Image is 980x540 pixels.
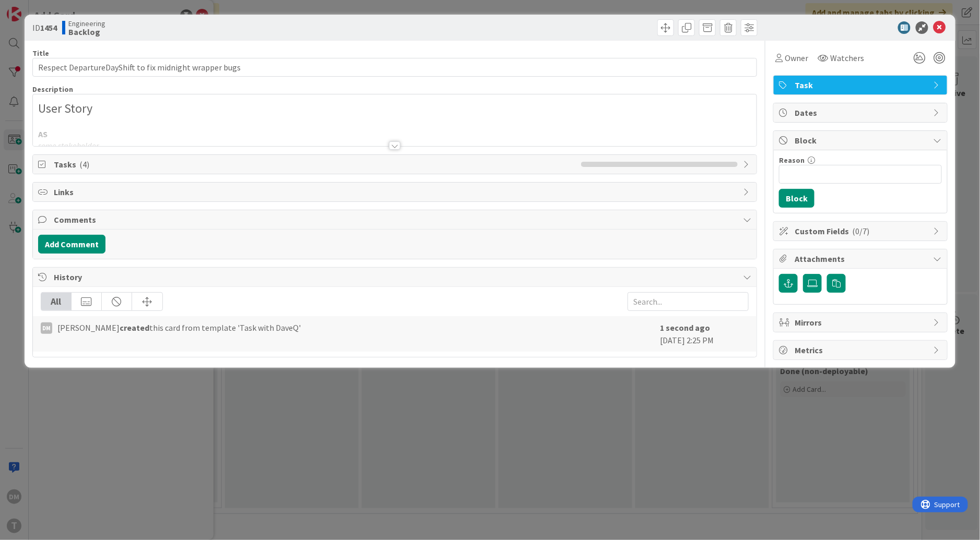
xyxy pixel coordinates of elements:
input: type card name here... [32,58,757,77]
label: Title [32,49,49,58]
span: Block [795,134,928,147]
span: Support [22,2,48,14]
span: Mirrors [795,316,928,329]
button: Add Comment [38,235,105,254]
span: Links [54,186,738,198]
span: Description [32,85,73,94]
input: Search... [628,292,749,311]
h2: User Story [38,101,751,116]
span: ID [32,21,57,34]
span: Attachments [795,253,928,265]
span: Task [795,79,928,91]
span: Engineering [68,19,105,28]
b: 1454 [40,22,57,33]
span: History [54,271,738,283]
label: Reason [779,155,805,165]
span: Owner [785,52,808,64]
div: [DATE] 2:25 PM [660,321,749,346]
span: Comments [54,213,738,226]
div: DM [41,322,52,334]
b: 1 second ago [660,322,710,333]
span: [PERSON_NAME] this card from template 'Task with DaveQ' [57,321,301,334]
div: All [41,293,72,310]
b: Backlog [68,28,105,36]
span: Metrics [795,344,928,356]
span: ( 4 ) [79,159,89,170]
span: Dates [795,106,928,119]
span: Tasks [54,158,576,171]
span: Watchers [830,52,864,64]
button: Block [779,189,814,208]
span: Custom Fields [795,225,928,237]
span: ( 0/7 ) [852,226,869,236]
b: created [120,322,149,333]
